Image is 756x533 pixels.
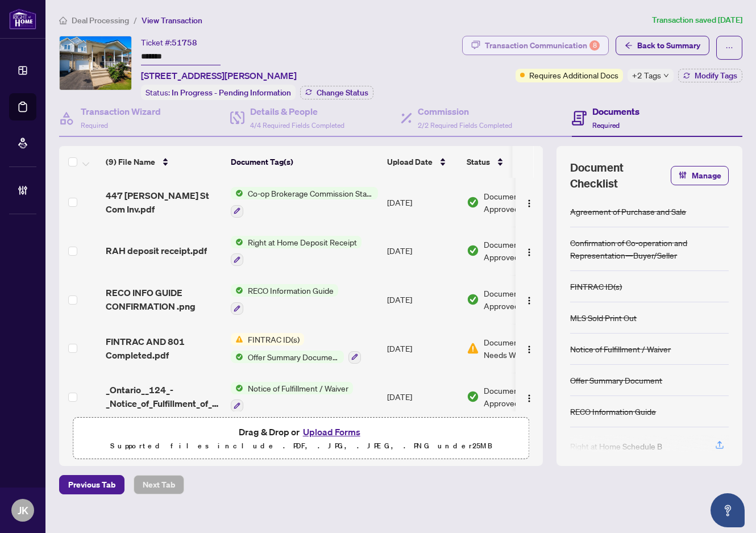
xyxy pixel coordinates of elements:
span: RECO INFO GUIDE CONFIRMATION .png [106,286,222,313]
button: Status IconRECO Information Guide [231,284,338,315]
button: Transaction Communication8 [462,36,609,55]
span: 2/2 Required Fields Completed [418,121,512,130]
span: Offer Summary Document [243,351,344,363]
span: 4/4 Required Fields Completed [250,121,344,130]
img: Document Status [467,244,479,257]
img: Status Icon [231,382,243,394]
img: Logo [525,248,534,257]
span: Required [592,121,620,130]
td: [DATE] [383,373,462,422]
h4: Details & People [250,105,344,118]
span: Deal Processing [72,15,129,26]
th: Status [462,146,559,178]
div: Confirmation of Co-operation and Representation—Buyer/Seller [570,236,729,261]
td: [DATE] [383,324,462,373]
img: Status Icon [231,236,243,248]
span: Right at Home Deposit Receipt [243,236,362,248]
button: Upload Forms [300,424,364,439]
button: Logo [520,388,538,406]
div: Ticket #: [141,36,197,49]
img: Document Status [467,196,479,209]
div: Offer Summary Document [570,374,662,386]
span: Previous Tab [68,476,115,494]
span: [STREET_ADDRESS][PERSON_NAME] [141,69,297,82]
img: Document Status [467,293,479,306]
span: Modify Tags [695,72,737,80]
h4: Transaction Wizard [81,105,161,118]
button: Logo [520,339,538,357]
button: Status IconFINTRAC ID(s)Status IconOffer Summary Document [231,333,361,364]
span: Document Needs Work [484,336,543,361]
span: JK [18,502,28,518]
button: Back to Summary [616,36,709,55]
img: IMG-X12285734_1.jpg [60,36,131,90]
button: Next Tab [134,475,184,494]
img: Logo [525,296,534,305]
button: Logo [520,193,538,211]
div: Status: [141,85,296,100]
button: Status IconCo-op Brokerage Commission Statement [231,187,378,218]
img: Logo [525,199,534,208]
span: Required [81,121,108,130]
span: 51758 [172,38,197,48]
img: Logo [525,345,534,354]
span: Drag & Drop orUpload FormsSupported files include .PDF, .JPG, .JPEG, .PNG under25MB [73,418,529,460]
span: Back to Summary [637,36,700,55]
div: FINTRAC ID(s) [570,280,622,293]
span: Notice of Fulfillment / Waiver [243,382,353,394]
td: [DATE] [383,178,462,227]
div: RECO Information Guide [570,405,656,418]
span: Document Approved [484,287,554,312]
span: Status [467,156,490,168]
span: _Ontario__124_-_Notice_of_Fulfillment_of_Condition Signed.pdf [106,383,222,410]
td: [DATE] [383,227,462,276]
li: / [134,14,137,27]
h4: Documents [592,105,639,118]
span: RECO Information Guide [243,284,338,297]
span: Document Checklist [570,160,671,191]
span: Drag & Drop or [239,424,364,439]
span: Manage [692,166,721,185]
button: Previous Tab [59,475,124,494]
div: Notice of Fulfillment / Waiver [570,343,671,355]
img: Logo [525,394,534,403]
p: Supported files include .PDF, .JPG, .JPEG, .PNG under 25 MB [80,439,522,453]
img: logo [9,9,36,30]
span: arrow-left [625,41,633,49]
span: Document Approved [484,384,554,409]
button: Logo [520,241,538,260]
button: Change Status [300,86,373,99]
button: Logo [520,290,538,309]
span: Co-op Brokerage Commission Statement [243,187,378,199]
div: Agreement of Purchase and Sale [570,205,686,218]
button: Open asap [711,493,745,527]
button: Status IconRight at Home Deposit Receipt [231,236,362,266]
span: down [663,73,669,78]
span: 447 [PERSON_NAME] St Com Inv.pdf [106,189,222,216]
img: Status Icon [231,187,243,199]
th: (9) File Name [101,146,226,178]
span: Document Approved [484,190,554,215]
span: FINTRAC AND 801 Completed.pdf [106,335,222,362]
span: Requires Additional Docs [529,69,618,81]
img: Status Icon [231,333,243,345]
span: RAH deposit receipt.pdf [106,244,207,257]
button: Status IconNotice of Fulfillment / Waiver [231,382,353,413]
th: Document Tag(s) [226,146,383,178]
button: Manage [671,166,729,185]
img: Status Icon [231,351,243,363]
img: Document Status [467,390,479,403]
span: +2 Tags [632,69,661,82]
span: View Transaction [142,15,202,26]
span: Document Approved [484,238,554,263]
img: Document Status [467,342,479,355]
th: Upload Date [383,146,462,178]
span: ellipsis [725,44,733,52]
span: Upload Date [387,156,433,168]
button: Modify Tags [678,69,742,82]
h4: Commission [418,105,512,118]
td: [DATE] [383,275,462,324]
span: Change Status [317,89,368,97]
div: Transaction Communication [485,36,600,55]
span: (9) File Name [106,156,155,168]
